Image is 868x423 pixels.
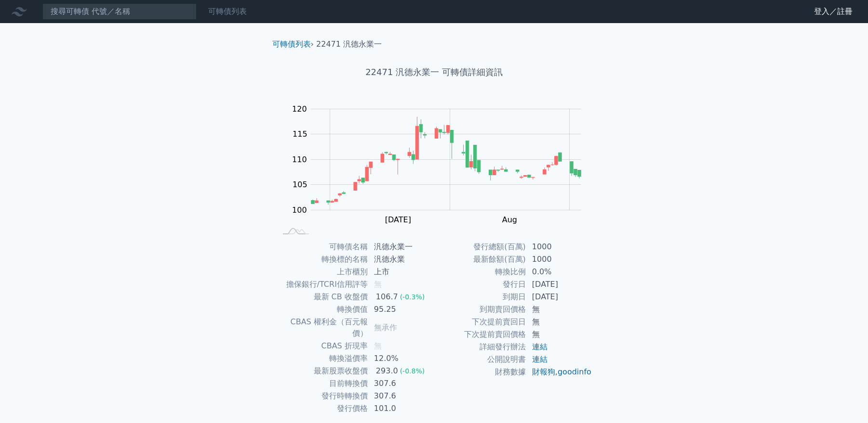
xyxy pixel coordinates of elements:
[368,303,434,316] td: 95.25
[276,291,368,303] td: 最新 CB 收盤價
[400,293,425,301] span: (-0.3%)
[368,241,434,253] td: 汎德永業一
[42,3,197,20] input: 搜尋可轉債 代號／名稱
[434,303,526,316] td: 到期賣回價格
[292,205,307,215] tspan: 100
[276,390,368,402] td: 發行時轉換價
[292,155,307,164] tspan: 110
[434,341,526,353] td: 詳細發行辦法
[385,215,411,224] tspan: [DATE]
[276,377,368,390] td: 目前轉換價
[820,377,868,423] iframe: Chat Widget
[276,352,368,365] td: 轉換溢價率
[272,39,311,49] a: 可轉債列表
[272,38,314,50] li: ›
[526,241,592,253] td: 1000
[368,352,434,365] td: 12.0%
[434,253,526,266] td: 最新餘額(百萬)
[434,266,526,278] td: 轉換比例
[806,4,860,19] a: 登入／註冊
[293,180,307,189] tspan: 105
[276,402,368,415] td: 發行價格
[532,367,555,376] a: 財報狗
[526,366,592,378] td: ,
[368,266,434,278] td: 上市
[434,241,526,253] td: 發行總額(百萬)
[374,291,400,303] div: 106.7
[400,367,425,375] span: (-0.8%)
[374,323,397,332] span: 無承作
[374,280,382,289] span: 無
[374,341,382,350] span: 無
[526,291,592,303] td: [DATE]
[287,104,595,224] g: Chart
[276,278,368,291] td: 擔保銀行/TCRI信用評等
[276,303,368,316] td: 轉換價值
[526,316,592,328] td: 無
[558,367,591,376] a: goodinfo
[368,390,434,402] td: 307.6
[374,365,400,377] div: 293.0
[532,355,548,364] a: 連結
[526,278,592,291] td: [DATE]
[526,328,592,341] td: 無
[434,328,526,341] td: 下次提前賣回價格
[276,340,368,352] td: CBAS 折現率
[434,291,526,303] td: 到期日
[502,215,517,224] tspan: Aug
[434,353,526,366] td: 公開說明書
[532,342,548,351] a: 連結
[276,266,368,278] td: 上市櫃別
[526,266,592,278] td: 0.0%
[526,303,592,316] td: 無
[434,278,526,291] td: 發行日
[434,316,526,328] td: 下次提前賣回日
[293,129,307,139] tspan: 115
[434,366,526,378] td: 財務數據
[276,365,368,377] td: 最新股票收盤價
[368,377,434,390] td: 307.6
[276,316,368,340] td: CBAS 權利金（百元報價）
[526,253,592,266] td: 1000
[368,402,434,415] td: 101.0
[292,104,307,114] tspan: 120
[316,38,382,50] li: 22471 汎德永業一
[208,7,247,16] a: 可轉債列表
[276,253,368,266] td: 轉換標的名稱
[265,65,604,79] h1: 22471 汎德永業一 可轉債詳細資訊
[368,253,434,266] td: 汎德永業
[276,241,368,253] td: 可轉債名稱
